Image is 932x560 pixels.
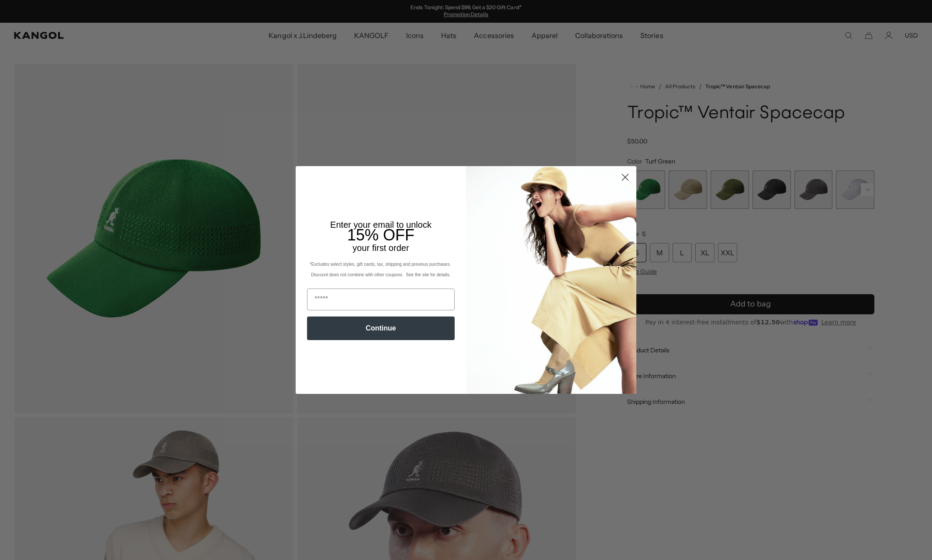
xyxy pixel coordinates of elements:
[307,317,455,340] button: Continue
[330,220,431,230] span: Enter your email to unlock
[310,262,452,277] span: *Excludes select styles, gift cards, tax, shipping and previous purchases. Discount does not comb...
[347,226,414,244] span: 15% OFF
[618,170,633,185] button: Close dialog
[307,289,455,310] input: Email
[466,166,636,393] img: 93be19ad-e773-4382-80b9-c9d740c9197f.jpeg
[352,243,409,253] span: your first order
